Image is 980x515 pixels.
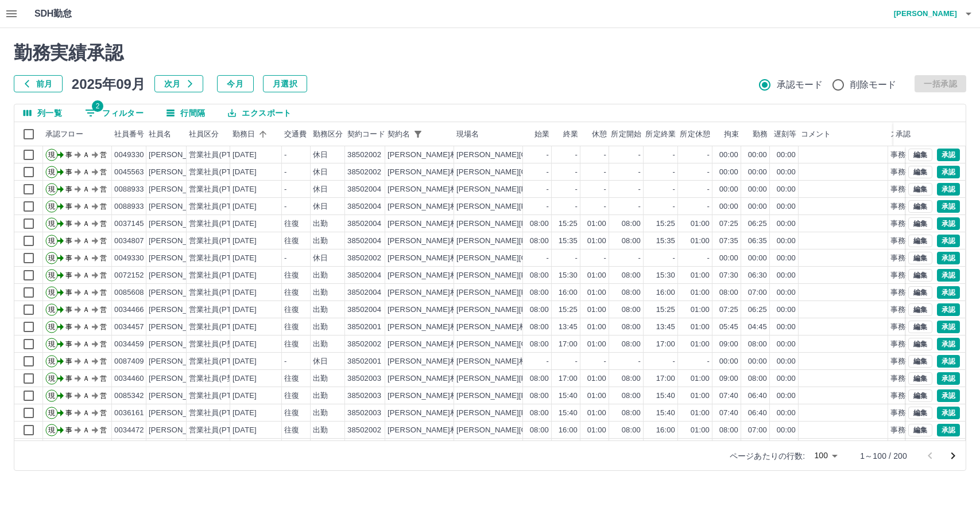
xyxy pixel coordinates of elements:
button: 編集 [908,372,932,385]
div: 承認フロー [43,122,112,146]
div: ステータス [888,122,957,146]
div: - [638,184,641,195]
text: 営 [100,237,107,245]
div: 営業社員(PT契約) [189,184,249,195]
text: 事 [65,168,72,176]
div: 00:00 [719,150,738,161]
text: Ａ [83,220,90,228]
div: - [604,150,606,161]
div: コメント [799,122,888,146]
div: 16:00 [559,287,578,298]
div: 00:00 [777,201,796,212]
button: 編集 [908,269,932,282]
div: [PERSON_NAME]村 [388,270,458,281]
text: 事 [65,237,72,245]
div: 0085608 [114,287,144,298]
div: - [707,253,710,264]
text: 現 [48,220,55,228]
div: [PERSON_NAME] [149,236,211,247]
div: - [547,253,549,264]
div: 01:00 [691,236,710,247]
text: Ａ [83,237,90,245]
button: 列選択 [14,104,71,122]
div: 社員区分 [187,122,230,146]
div: 交通費 [284,122,307,146]
div: 01:00 [691,287,710,298]
div: [DATE] [233,219,257,229]
div: [PERSON_NAME][PERSON_NAME][PERSON_NAME]中学校 [456,201,667,212]
div: [PERSON_NAME]村 [388,236,458,247]
div: 承認 [893,122,953,146]
div: 休日 [313,253,328,264]
button: 承認 [937,200,960,213]
div: 01:00 [587,219,606,229]
button: 編集 [908,252,932,264]
div: [PERSON_NAME]村 [388,287,458,298]
div: 始業 [523,122,552,146]
text: 営 [100,168,107,176]
button: 承認 [937,321,960,333]
button: 承認 [937,166,960,178]
div: 08:00 [530,270,549,281]
text: 営 [100,254,107,262]
text: 現 [48,237,55,245]
button: 承認 [937,235,960,247]
div: 営業社員(PT契約) [189,253,249,264]
text: Ａ [83,168,90,176]
div: 契約名 [385,122,454,146]
div: 営業社員(PT契約) [189,236,249,247]
text: 現 [48,168,55,176]
text: 営 [100,271,107,279]
div: - [707,167,710,178]
div: - [547,150,549,161]
div: [PERSON_NAME]村 [388,150,458,161]
div: 07:30 [719,270,738,281]
text: 事 [65,185,72,193]
div: 営業社員(PT契約) [189,150,249,161]
div: [PERSON_NAME][GEOGRAPHIC_DATA]立[PERSON_NAME]小学校 [456,167,691,178]
div: 08:00 [530,236,549,247]
div: 勤務 [753,122,768,146]
text: Ａ [83,185,90,193]
span: 削除モード [850,78,897,92]
div: 06:35 [748,236,767,247]
div: - [673,150,675,161]
button: 編集 [908,355,932,368]
div: 00:00 [719,184,738,195]
div: 営業社員(PT契約) [189,167,249,178]
button: 編集 [908,149,932,161]
text: 現 [48,271,55,279]
div: 00:00 [748,201,767,212]
button: 今月 [217,75,254,92]
div: - [604,167,606,178]
div: 出勤 [313,236,328,247]
button: 編集 [908,166,932,178]
div: 往復 [284,236,299,247]
button: 編集 [908,235,932,247]
div: 01:00 [587,270,606,281]
div: 0049330 [114,150,144,161]
button: 承認 [937,372,960,385]
div: 社員名 [149,122,171,146]
div: [DATE] [233,201,257,212]
div: 00:00 [777,184,796,195]
div: ステータス [890,122,928,146]
div: - [638,201,641,212]
text: 事 [65,271,72,279]
div: 0072152 [114,270,144,281]
div: 00:00 [748,184,767,195]
div: 休憩 [592,122,607,146]
div: 現場名 [454,122,523,146]
div: 休日 [313,150,328,161]
button: 編集 [908,303,932,316]
div: 事務担当者承認待 [890,150,951,161]
div: 0034807 [114,236,144,247]
text: Ａ [83,254,90,262]
button: フィルター表示 [410,126,426,142]
button: 承認 [937,424,960,436]
button: 承認 [937,252,960,264]
div: 00:00 [777,270,796,281]
div: - [707,201,710,212]
div: [PERSON_NAME][PERSON_NAME][PERSON_NAME]中学校 [456,287,667,298]
div: - [604,253,606,264]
